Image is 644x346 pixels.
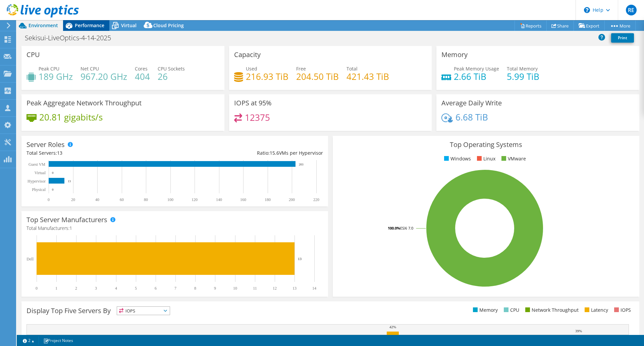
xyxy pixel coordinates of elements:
[500,155,526,162] li: VMware
[26,257,34,261] text: Dell
[245,114,270,121] h4: 12375
[584,7,590,13] svg: \n
[26,51,40,58] h3: CPU
[39,73,73,80] h4: 189 GHz
[158,65,185,72] span: CPU Sockets
[583,306,608,314] li: Latency
[80,73,127,80] h4: 967.20 GHz
[299,163,304,166] text: 203
[135,73,150,80] h4: 404
[214,286,216,291] text: 9
[80,65,99,72] span: Net CPU
[471,306,498,314] li: Memory
[346,73,389,80] h4: 421.43 TiB
[135,65,148,72] span: Cores
[289,197,295,202] text: 200
[144,197,148,202] text: 80
[68,180,71,183] text: 13
[32,187,46,192] text: Physical
[338,141,634,148] h3: Top Operating Systems
[39,65,59,72] span: Peak CPU
[36,286,38,291] text: 0
[546,20,574,31] a: Share
[175,149,323,157] div: Ratio: VMs per Hypervisor
[454,73,499,80] h4: 2.66 TiB
[292,286,297,291] text: 13
[234,51,261,58] h3: Capacity
[52,188,54,191] text: 0
[626,5,637,15] span: RE
[52,171,54,175] text: 0
[388,226,400,231] tspan: 100.0%
[273,286,277,291] text: 12
[135,286,137,291] text: 5
[346,65,358,72] span: Total
[611,33,634,43] a: Print
[155,286,157,291] text: 6
[233,286,237,291] text: 10
[117,307,170,315] span: IOPS
[28,179,46,184] text: Hypervisor
[26,141,65,148] h3: Server Roles
[18,336,39,345] a: 2
[29,22,58,29] span: Environment
[57,150,62,156] span: 13
[55,286,57,291] text: 1
[216,197,222,202] text: 140
[167,197,173,202] text: 100
[153,22,184,29] span: Cloud Pricing
[246,73,288,80] h4: 216.93 TiB
[389,325,396,329] text: 42%
[270,150,279,156] span: 15.6
[296,65,306,72] span: Free
[26,216,107,224] h3: Top Server Manufacturers
[71,197,75,202] text: 20
[253,286,257,291] text: 11
[442,155,471,162] li: Windows
[39,336,78,345] a: Project Notes
[29,162,45,167] text: Guest VM
[454,65,499,72] span: Peak Memory Usage
[475,155,495,162] li: Linux
[69,225,72,231] span: 1
[26,99,142,107] h3: Peak Aggregate Network Throughput
[296,73,339,80] h4: 204.50 TiB
[524,306,579,314] li: Network Throughput
[515,20,547,31] a: Reports
[95,197,99,202] text: 40
[95,286,97,291] text: 3
[455,113,488,121] h4: 6.68 TiB
[39,113,103,121] h4: 20.81 gigabits/s
[574,20,605,31] a: Export
[22,34,121,42] h1: Sekisui-LiveOptics-4-14-2025
[507,65,538,72] span: Total Memory
[174,286,176,291] text: 7
[75,286,77,291] text: 2
[120,197,124,202] text: 60
[35,170,46,175] text: Virtual
[502,306,519,314] li: CPU
[441,99,502,107] h3: Average Daily Write
[400,226,413,231] tspan: ESXi 7.0
[507,73,539,80] h4: 5.99 TiB
[265,197,271,202] text: 180
[26,225,323,232] h4: Total Manufacturers:
[604,20,636,31] a: More
[240,197,246,202] text: 160
[441,51,468,58] h3: Memory
[312,286,316,291] text: 14
[194,286,196,291] text: 8
[75,22,104,29] span: Performance
[612,306,631,314] li: IOPS
[115,286,117,291] text: 4
[298,257,302,261] text: 13
[192,197,198,202] text: 120
[234,99,272,107] h3: IOPS at 95%
[246,65,257,72] span: Used
[158,73,185,80] h4: 26
[575,329,582,333] text: 39%
[313,197,319,202] text: 220
[48,197,50,202] text: 0
[121,22,137,29] span: Virtual
[26,149,175,157] div: Total Servers:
